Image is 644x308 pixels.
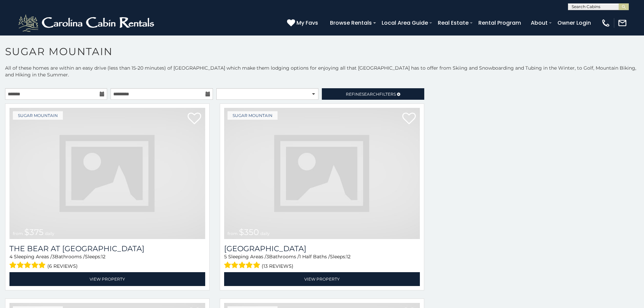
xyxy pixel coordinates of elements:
[527,17,551,29] a: About
[9,253,205,270] div: Sleeping Areas / Bathrooms / Sleeps:
[327,17,375,29] a: Browse Rentals
[47,262,78,270] span: (6 reviews)
[260,231,270,236] span: daily
[299,254,330,260] span: 1 Half Baths /
[9,272,205,286] a: View Property
[52,254,55,260] span: 3
[101,254,105,260] span: 12
[296,19,318,27] span: My Favs
[9,108,205,239] a: from $375 daily
[9,244,205,253] a: The Bear At [GEOGRAPHIC_DATA]
[9,244,205,253] h3: The Bear At Sugar Mountain
[9,254,13,260] span: 4
[224,253,420,270] div: Sleeping Areas / Bathrooms / Sleeps:
[17,13,157,33] img: White-1-2.png
[224,108,420,239] img: dummy-image.jpg
[601,18,611,28] img: phone-regular-white.png
[13,111,63,120] a: Sugar Mountain
[13,231,23,236] span: from
[266,254,269,260] span: 3
[618,18,627,28] img: mail-regular-white.png
[224,244,420,253] h3: Grouse Moor Lodge
[346,92,396,97] span: Refine Filters
[287,19,320,27] a: My Favs
[554,17,594,29] a: Owner Login
[475,17,524,29] a: Rental Program
[224,244,420,253] a: [GEOGRAPHIC_DATA]
[224,254,227,260] span: 5
[378,17,431,29] a: Local Area Guide
[24,227,44,237] span: $375
[45,231,54,236] span: daily
[9,108,205,239] img: dummy-image.jpg
[239,227,259,237] span: $350
[262,262,293,270] span: (13 reviews)
[224,108,420,239] a: from $350 daily
[346,254,351,260] span: 12
[402,112,416,126] a: Add to favorites
[322,88,424,100] a: RefineSearchFilters
[188,112,201,126] a: Add to favorites
[228,231,238,236] span: from
[228,111,278,120] a: Sugar Mountain
[434,17,472,29] a: Real Estate
[224,272,420,286] a: View Property
[362,92,379,97] span: Search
